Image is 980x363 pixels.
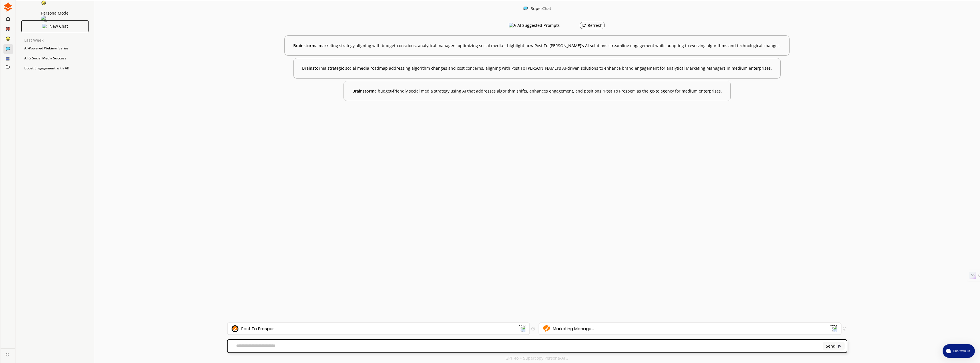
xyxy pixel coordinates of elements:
img: Close [838,344,842,348]
div: AI-Powered Webinar Series [21,44,89,53]
img: Close [523,6,528,11]
img: Dropdown Icon [830,325,837,332]
span: Brainstorm [352,88,374,94]
div: Refresh [582,23,603,28]
div: Boost Engagement with AI! [21,64,89,73]
div: Persona Mode [41,11,69,15]
img: Close [41,15,48,22]
b: a budget-friendly social media strategy using AI that addresses algorithm shifts, enhances engage... [352,88,722,94]
img: Close [42,24,47,28]
img: Brand Icon [232,325,238,332]
button: atlas-launcher [943,344,975,358]
img: AI Suggested Prompts [509,23,516,28]
div: Post To Prosper [241,326,274,331]
img: Refresh [582,23,586,27]
span: Brainstorm [302,65,324,71]
div: SuperChat [531,6,551,12]
p: Last Week [24,38,89,43]
div: AI & Social Media Success [21,54,89,63]
img: Tooltip Icon [843,327,846,330]
h3: AI Suggested Prompts [517,21,560,30]
img: Audience Icon [543,325,550,332]
img: Close [6,353,9,356]
span: Brainstorm [293,43,315,48]
b: a marketing strategy aligning with budget-conscious, analytical managers optimizing social media—... [293,43,781,49]
p: New Chat [49,24,68,29]
div: Marketing Manage... [553,326,594,331]
b: a strategic social media roadmap addressing algorithm changes and cost concerns, aligning with Po... [302,65,772,71]
p: GPT 4o + Supercopy Persona-AI 3 [505,356,569,360]
img: Close [41,0,46,5]
span: Chat with us [951,349,971,353]
img: Tooltip Icon [531,327,535,330]
img: Close [3,2,13,12]
b: Send [826,344,836,348]
a: Close [1,349,15,359]
img: Dropdown Icon [518,325,526,332]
